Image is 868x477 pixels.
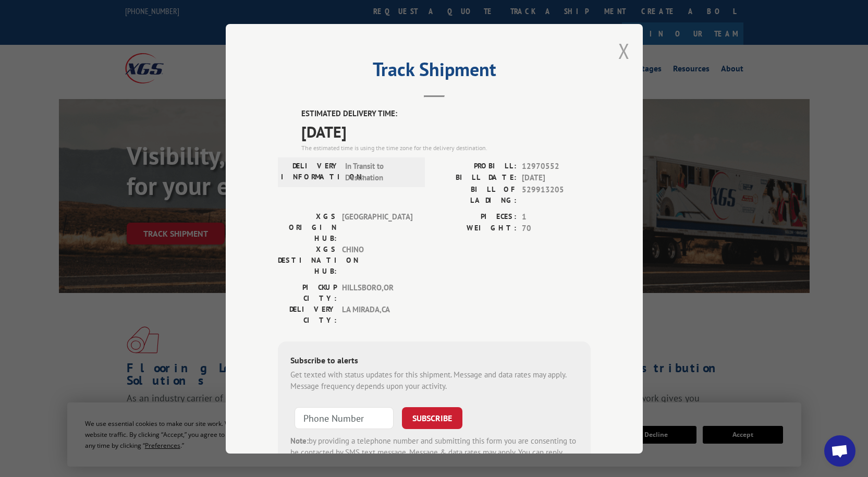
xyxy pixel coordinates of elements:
[402,407,462,429] button: SUBSCRIBE
[290,435,578,470] div: by providing a telephone number and submitting this form you are consenting to be contacted by SM...
[434,223,517,235] label: WEIGHT:
[301,108,591,120] label: ESTIMATED DELIVERY TIME:
[522,160,591,172] span: 12970552
[434,184,517,205] label: BILL OF LADING:
[290,353,578,369] div: Subscribe to alerts
[618,37,630,65] button: Close modal
[342,243,412,276] span: CHINO
[434,172,517,184] label: BILL DATE:
[281,160,340,184] label: DELIVERY INFORMATION:
[278,282,337,303] label: PICKUP CITY:
[345,160,415,184] span: In Transit to Destination
[301,119,591,143] span: [DATE]
[342,303,412,325] span: LA MIRADA , CA
[295,407,394,429] input: Phone Number
[522,223,591,235] span: 70
[522,184,591,205] span: 529913205
[278,211,337,243] label: XGS ORIGIN HUB:
[522,172,591,184] span: [DATE]
[522,211,591,223] span: 1
[278,243,337,276] label: XGS DESTINATION HUB:
[290,369,578,392] div: Get texted with status updates for this shipment. Message and data rates may apply. Message frequ...
[434,160,517,172] label: PROBILL:
[278,303,337,325] label: DELIVERY CITY:
[301,143,591,152] div: The estimated time is using the time zone for the delivery destination.
[278,62,591,82] h2: Track Shipment
[434,211,517,223] label: PIECES:
[824,435,855,467] div: Open chat
[342,282,412,303] span: HILLSBORO , OR
[342,211,412,243] span: [GEOGRAPHIC_DATA]
[290,435,309,445] strong: Note:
